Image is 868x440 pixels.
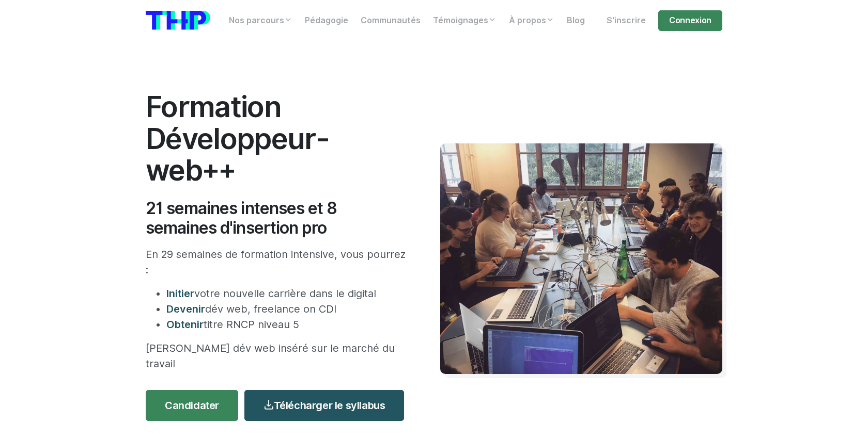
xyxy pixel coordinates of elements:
a: Télécharger le syllabus [244,390,404,421]
span: Devenir [166,303,205,315]
li: titre RNCP niveau 5 [166,317,409,332]
h2: 21 semaines intenses et 8 semaines d'insertion pro [146,199,409,238]
a: Blog [561,10,591,31]
a: Connexion [658,10,722,31]
span: Obtenir [166,318,204,331]
p: En 29 semaines de formation intensive, vous pourrez : [146,247,409,278]
p: [PERSON_NAME] dév web inséré sur le marché du travail [146,340,409,371]
img: Travail [440,143,722,374]
a: S'inscrire [600,10,652,31]
h1: Formation Développeur-web++ [146,91,409,186]
a: À propos [503,10,561,31]
li: dév web, freelance on CDI [166,301,409,317]
li: votre nouvelle carrière dans le digital [166,286,409,301]
a: Témoignages [427,10,503,31]
span: Initier [166,287,194,300]
a: Nos parcours [223,10,299,31]
a: Candidater [146,390,238,421]
img: logo [146,11,210,30]
a: Communautés [354,10,427,31]
a: Pédagogie [299,10,354,31]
